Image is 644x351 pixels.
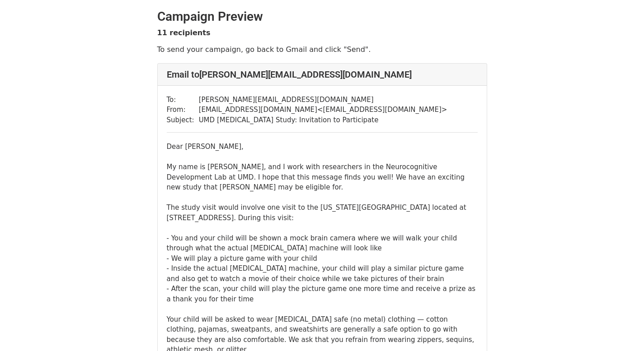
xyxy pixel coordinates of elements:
[157,28,211,37] strong: 11 recipients
[167,115,199,125] td: Subject:
[167,69,478,80] h4: Email to [PERSON_NAME][EMAIL_ADDRESS][DOMAIN_NAME]
[199,95,447,105] td: [PERSON_NAME][EMAIL_ADDRESS][DOMAIN_NAME]
[157,9,487,24] h2: Campaign Preview
[199,115,447,125] td: UMD [MEDICAL_DATA] Study: Invitation to Participate
[167,105,199,115] td: From:
[167,95,199,105] td: To:
[157,45,487,54] p: To send your campaign, go back to Gmail and click "Send".
[199,105,447,115] td: [EMAIL_ADDRESS][DOMAIN_NAME] < [EMAIL_ADDRESS][DOMAIN_NAME] >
